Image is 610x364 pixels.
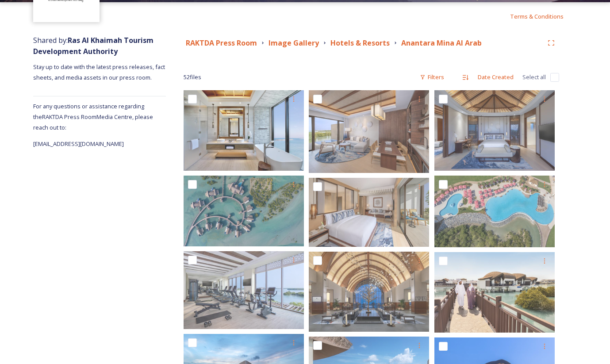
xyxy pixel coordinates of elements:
[330,38,390,48] strong: Hotels & Resorts
[184,176,304,246] img: Anantara Mina Al Arab Ras Al Khaimah Resort Guest Room Over Water Pool Villa Aerial.tif
[33,63,166,81] span: Stay up to date with the latest press releases, fact sheets, and media assets in our press room.
[309,252,429,332] img: Anantara Mina Al Arab Ras Al Khaimah Resort Lobby Front View.tif
[33,35,153,56] strong: Ras Al Khaimah Tourism Development Authority
[184,73,201,81] span: 52 file s
[184,90,304,170] img: Anantara Mina Al Arab Peninsula Sea View Pool Villa Bathroom.jpg
[186,38,257,48] strong: RAKTDA Press Room
[415,69,449,86] div: Filters
[510,12,564,20] span: Terms & Conditions
[473,69,518,86] div: Date Created
[510,11,577,22] a: Terms & Conditions
[33,35,153,56] span: Shared by:
[269,38,319,48] strong: Image Gallery
[522,73,546,81] span: Select all
[309,90,429,173] img: Anantara Mina Al Arab Ras Al Khaimah Resort Guest Room Over Water Pool Villa Living Room.tif
[33,140,124,148] span: [EMAIL_ADDRESS][DOMAIN_NAME]
[184,251,304,329] img: Anantara Mina Al Arab Ras Al Khaimah Resort Recreation Facility Gym.tif
[309,178,429,246] img: Anantara Mina Al Arab Ras Al Khaimah Resort Guest Room Premier Garden Terrace Room King Bedroom.tif
[401,38,482,48] strong: Anantara Mina Al Arab
[434,176,555,248] img: Anantara Mina Al Arab Ras Al Khaimah Resort Aerial View Swimming Pool Mangroves Wide Angle.tif
[33,102,153,131] span: For any questions or assistance regarding the RAKTDA Press Room Media Centre, please reach out to:
[434,252,555,332] img: Couples in resorts.tif
[434,90,555,170] img: Anantara Mina Al Arab Ras Al Khaimah Resort Guest Room Over Water Pool Villa Bedroom.tif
